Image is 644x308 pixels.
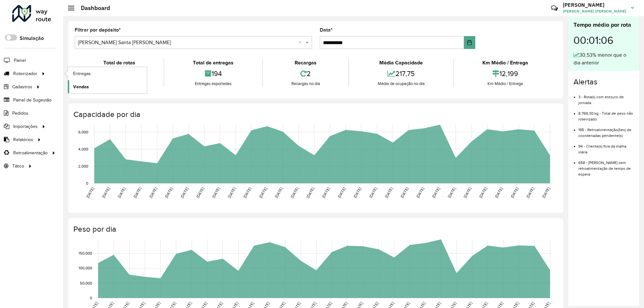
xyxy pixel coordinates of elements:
[75,26,121,34] label: Filtrar por depósito
[474,2,541,19] div: Críticas? Dúvidas? Elogios? Sugestões? Entre em contato conosco!
[447,187,456,199] text: [DATE]
[148,187,158,199] text: [DATE]
[78,130,88,134] text: 6,000
[180,187,189,199] text: [DATE]
[463,187,472,199] text: [DATE]
[195,187,205,199] text: [DATE]
[264,59,347,67] div: Recargas
[13,70,37,77] span: Roteirizador
[12,83,32,90] span: Cadastros
[464,36,475,49] button: Choose Date
[526,187,535,199] text: [DATE]
[90,296,92,300] text: 0
[578,155,634,177] li: 658 - [PERSON_NAME] sem retroalimentação de tempo de espera
[12,110,28,117] span: Pedidos
[68,67,147,80] a: Entregas
[73,225,557,234] h4: Peso por dia
[431,187,440,199] text: [DATE]
[578,89,634,106] li: 3 - Rota(s) com estouro de jornada
[563,8,626,14] span: [PERSON_NAME] [PERSON_NAME]
[264,67,347,81] div: 2
[563,2,626,8] h3: [PERSON_NAME]
[353,187,362,199] text: [DATE]
[456,81,555,87] div: Km Médio / Entrega
[456,59,555,67] div: Km Médio / Entrega
[73,70,91,77] span: Entregas
[351,81,451,87] div: Média de ocupação no dia
[13,97,52,103] span: Painel de Sugestão
[351,67,451,81] div: 217,75
[86,181,88,185] text: 0
[384,187,393,199] text: [DATE]
[368,187,378,199] text: [DATE]
[337,187,346,199] text: [DATE]
[14,57,26,64] span: Painel
[478,187,488,199] text: [DATE]
[547,1,561,15] a: Contato Rápido
[13,149,48,156] span: Retroalimentação
[13,136,33,143] span: Relatórios
[573,77,634,87] h4: Alertas
[20,34,44,42] label: Simulação
[12,163,24,169] span: Tático
[494,187,503,199] text: [DATE]
[166,67,260,81] div: 194
[211,187,221,199] text: [DATE]
[133,187,142,199] text: [DATE]
[227,187,236,199] text: [DATE]
[578,122,634,139] li: 195 - Retroalimentação(ões) de coordenadas pendente(s)
[258,187,268,199] text: [DATE]
[78,147,88,151] text: 4,000
[74,5,110,12] h2: Dashboard
[73,110,557,119] h4: Capacidade por dia
[351,59,451,67] div: Média Capacidade
[578,139,634,155] li: 94 - Cliente(s) fora da malha viária
[290,187,299,199] text: [DATE]
[306,187,315,199] text: [DATE]
[298,39,304,46] span: Clear all
[541,187,551,199] text: [DATE]
[510,187,519,199] text: [DATE]
[400,187,409,199] text: [DATE]
[166,81,260,87] div: Entregas exportadas
[80,281,92,285] text: 50,000
[573,29,634,51] div: 00:01:06
[166,59,260,67] div: Total de entregas
[264,81,347,87] div: Recargas no dia
[13,123,38,130] span: Importações
[164,187,173,199] text: [DATE]
[85,187,95,199] text: [DATE]
[78,164,88,168] text: 2,000
[456,67,555,81] div: 12,199
[68,80,147,93] a: Vendas
[573,21,634,29] div: Tempo médio por rota
[321,187,330,199] text: [DATE]
[320,26,333,34] label: Data
[76,59,162,67] div: Total de rotas
[274,187,283,199] text: [DATE]
[415,187,425,199] text: [DATE]
[79,251,92,255] text: 150,000
[73,83,89,90] span: Vendas
[101,187,110,199] text: [DATE]
[79,266,92,270] text: 100,000
[578,106,634,122] li: 8.769,30 kg - Total de peso não roteirizado
[242,187,252,199] text: [DATE]
[117,187,126,199] text: [DATE]
[573,51,634,67] div: 30,53% menor que o dia anterior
